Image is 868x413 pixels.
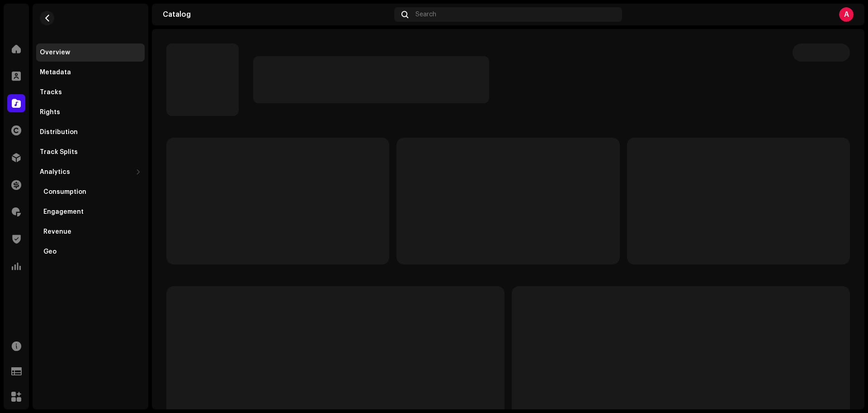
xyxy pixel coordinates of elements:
[415,11,436,18] span: Search
[43,208,84,216] div: Engagement
[40,89,62,96] div: Tracks
[839,7,854,22] div: A
[43,188,86,196] div: Consumption
[40,149,78,156] div: Track Splits
[36,223,145,241] re-m-nav-item: Revenue
[43,248,57,255] div: Geo
[36,63,145,82] re-m-nav-item: Metadata
[36,43,145,62] re-m-nav-item: Overview
[40,129,78,136] div: Distribution
[36,83,145,101] re-m-nav-item: Tracks
[36,183,145,201] re-m-nav-item: Consumption
[43,228,71,235] div: Revenue
[40,109,60,116] div: Rights
[163,11,391,18] div: Catalog
[36,123,145,141] re-m-nav-item: Distribution
[36,243,145,261] re-m-nav-item: Geo
[40,49,70,56] div: Overview
[40,69,71,76] div: Metadata
[40,168,70,176] div: Analytics
[36,143,145,161] re-m-nav-item: Track Splits
[36,103,145,121] re-m-nav-item: Rights
[36,203,145,221] re-m-nav-item: Engagement
[36,163,145,261] re-m-nav-dropdown: Analytics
